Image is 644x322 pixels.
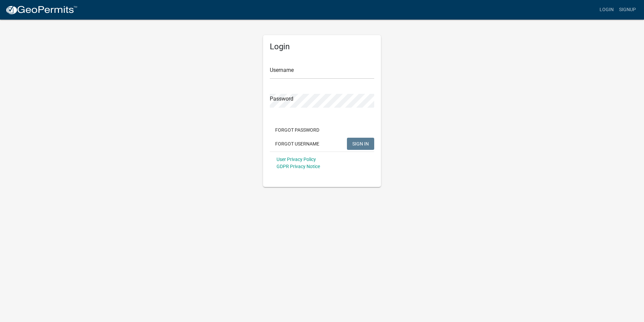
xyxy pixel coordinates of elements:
a: GDPR Privacy Notice [277,164,320,169]
button: Forgot Password [270,124,325,136]
button: SIGN IN [347,138,374,150]
a: Signup [616,3,639,16]
a: Login [597,3,616,16]
button: Forgot Username [270,138,325,150]
a: User Privacy Policy [277,157,316,162]
h5: Login [270,42,374,52]
span: SIGN IN [352,141,369,146]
